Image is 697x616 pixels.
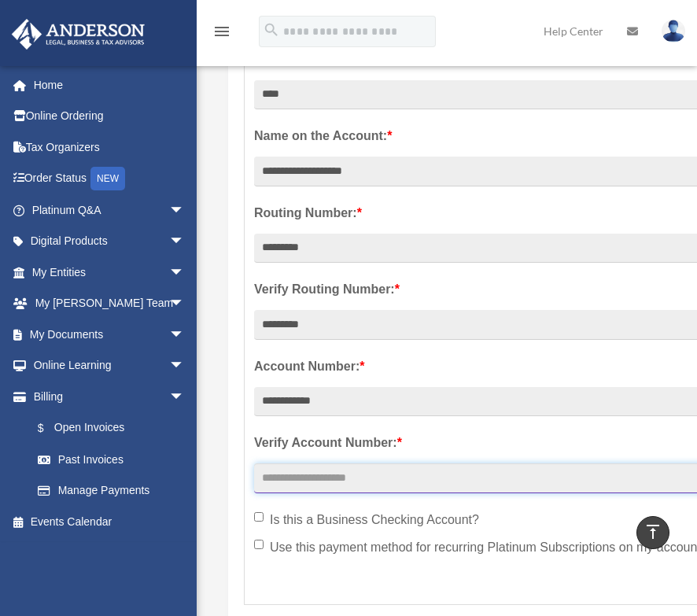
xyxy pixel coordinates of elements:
a: vertical_align_top [636,516,669,549]
i: search [263,21,280,39]
a: My Documentsarrow_drop_down [11,319,208,350]
a: Home [11,69,208,101]
i: vertical_align_top [644,522,662,541]
a: Digital Productsarrow_drop_down [11,226,208,257]
span: arrow_drop_down [169,256,201,289]
span: arrow_drop_down [169,319,201,351]
a: Online Learningarrow_drop_down [11,350,208,382]
span: arrow_drop_down [169,350,201,382]
a: Order StatusNEW [11,163,208,195]
img: Anderson Advisors Platinum Portal [7,19,149,50]
a: Online Ordering [11,101,208,132]
input: Use this payment method for recurring Platinum Subscriptions on my account. [254,540,264,549]
a: Billingarrow_drop_down [11,381,208,412]
a: My Entitiesarrow_drop_down [11,256,208,288]
span: $ [46,419,54,438]
a: menu [212,28,231,41]
a: $Open Invoices [22,412,208,444]
div: NEW [90,167,125,190]
i: menu [212,22,231,41]
span: arrow_drop_down [169,288,201,320]
span: arrow_drop_down [169,381,201,413]
a: Tax Organizers [11,131,208,163]
a: Past Invoices [22,444,208,475]
a: Manage Payments [22,475,201,507]
img: User Pic [662,20,685,42]
a: My [PERSON_NAME] Teamarrow_drop_down [11,288,208,319]
span: arrow_drop_down [169,194,201,227]
input: Is this a Business Checking Account? [254,512,264,522]
span: arrow_drop_down [169,226,201,258]
a: Events Calendar [11,506,208,537]
a: Platinum Q&Aarrow_drop_down [11,194,208,226]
